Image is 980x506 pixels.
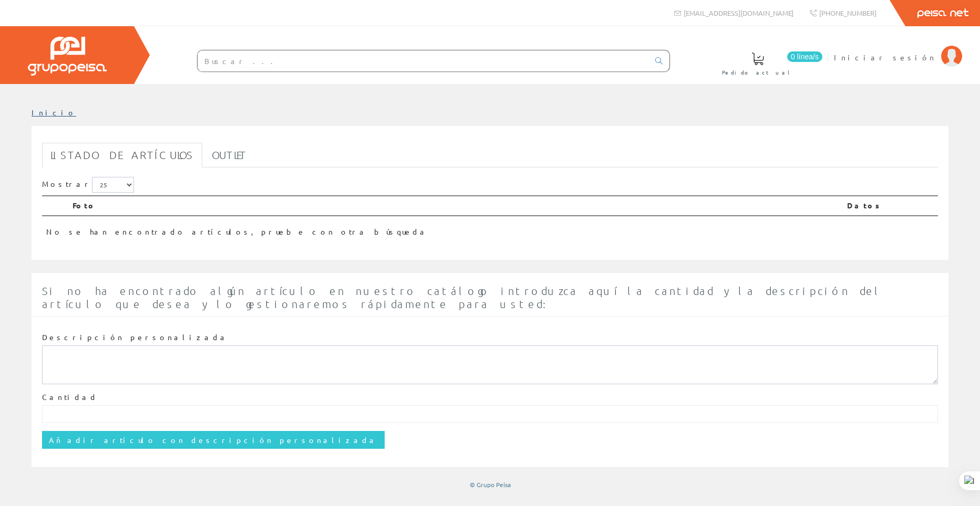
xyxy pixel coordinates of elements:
[42,431,385,449] input: Añadir artículo con descripción personalizada
[42,332,229,343] label: Descripción personalizada
[28,37,107,76] img: Grupo Peisa
[42,392,98,403] label: Cantidad
[722,67,793,78] span: Pedido actual
[42,284,883,310] span: Si no ha encontrado algún artículo en nuestro catálogo introduzca aquí la cantidad y la descripci...
[32,480,948,489] div: © Grupo Peisa
[834,52,936,62] span: Iniciar sesión
[684,8,793,17] span: [EMAIL_ADDRESS][DOMAIN_NAME]
[68,196,843,216] th: Foto
[787,51,822,62] span: 0 línea/s
[42,216,843,241] td: No se han encontrado artículos, pruebe con otra búsqueda
[32,108,76,117] a: Inicio
[198,50,649,71] input: Buscar ...
[819,8,876,17] span: [PHONE_NUMBER]
[42,143,202,167] a: Listado de artículos
[203,143,255,167] a: Outlet
[843,196,938,216] th: Datos
[834,44,962,54] a: Iniciar sesión
[92,177,134,193] select: Mostrar
[42,177,134,193] label: Mostrar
